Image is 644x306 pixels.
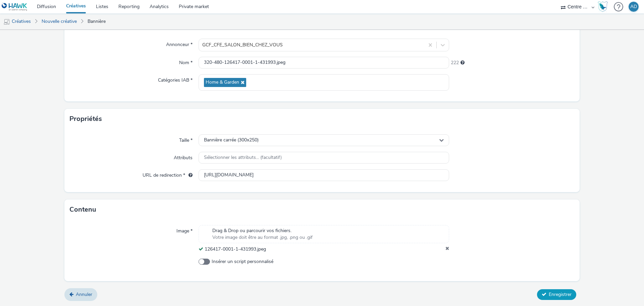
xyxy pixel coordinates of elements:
[212,258,273,265] span: Insérer un script personnalisé
[163,39,195,48] label: Annonceur *
[3,18,10,25] img: mobile
[598,1,610,12] a: Hawk Academy
[212,234,313,241] span: Votre image doit être au format .jpg, .png ou .gif
[2,3,28,11] img: undefined Logo
[174,225,195,234] label: Image *
[171,152,195,161] label: Attributs
[206,80,239,85] span: Home & Garden
[84,13,109,30] a: Bannière
[76,291,92,298] span: Annuler
[199,57,449,69] input: Nom
[69,205,96,215] h3: Contenu
[185,172,193,179] div: L'URL de redirection sera utilisée comme URL de validation avec certains SSP et ce sera l'URL de ...
[176,57,195,66] label: Nom *
[69,114,102,124] h3: Propriétés
[204,137,259,143] span: Bannière carrée (300x250)
[204,155,282,161] span: Sélectionner les attributs... (facultatif)
[140,169,195,179] label: URL de redirection *
[176,134,195,144] label: Taille *
[155,74,195,84] label: Catégories IAB *
[549,291,572,298] span: Enregistrer
[212,227,313,234] span: Drag & Drop ou parcourir vos fichiers.
[630,2,637,12] div: AD
[537,289,576,300] button: Enregistrer
[205,246,266,252] span: 126417-0001-1-431993.jpeg
[451,59,459,66] span: 222
[38,13,80,30] a: Nouvelle créative
[199,169,449,181] input: url...
[598,1,608,12] img: Hawk Academy
[64,288,97,301] a: Annuler
[461,59,465,66] div: 255 caractères maximum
